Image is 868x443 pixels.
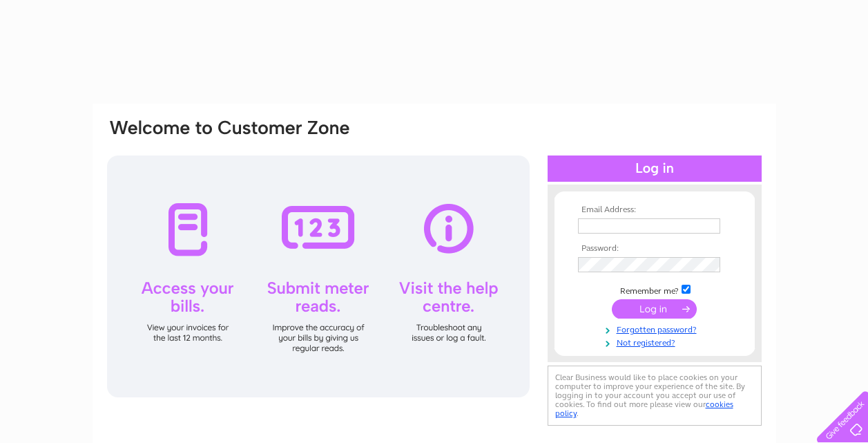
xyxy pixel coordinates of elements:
th: Email Address: [575,205,735,215]
th: Password: [575,244,735,254]
a: cookies policy [555,399,733,418]
input: Submit [612,299,697,319]
a: Forgotten password? [578,322,735,335]
a: Not registered? [578,335,735,348]
td: Remember me? [575,283,735,296]
div: Clear Business would like to place cookies on your computer to improve your experience of the sit... [548,366,762,426]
